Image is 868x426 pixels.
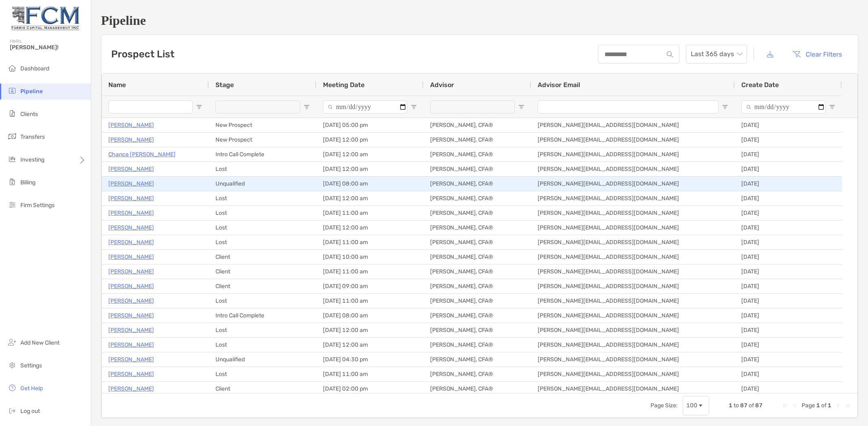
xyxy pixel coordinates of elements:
[316,264,424,279] div: [DATE] 11:00 am
[531,147,735,162] div: [PERSON_NAME][EMAIL_ADDRESS][DOMAIN_NAME]
[209,294,316,308] div: Lost
[316,118,424,132] div: [DATE] 05:00 pm
[316,250,424,264] div: [DATE] 10:00 am
[531,279,735,293] div: [PERSON_NAME][EMAIL_ADDRESS][DOMAIN_NAME]
[424,264,531,279] div: [PERSON_NAME], CFA®
[424,177,531,191] div: [PERSON_NAME], CFA®
[108,252,154,262] a: [PERSON_NAME]
[108,193,154,203] a: [PERSON_NAME]
[316,206,424,220] div: [DATE] 11:00 am
[101,13,858,28] h1: Pipeline
[209,177,316,191] div: Unqualified
[531,264,735,279] div: [PERSON_NAME][EMAIL_ADDRESS][DOMAIN_NAME]
[20,156,44,163] span: Investing
[735,118,842,132] div: [DATE]
[786,45,848,63] button: Clear Filters
[424,221,531,235] div: [PERSON_NAME], CFA®
[10,3,81,33] img: Zoe Logo
[323,81,365,89] span: Meeting Date
[20,385,43,392] span: Get Help
[424,323,531,337] div: [PERSON_NAME], CFA®
[424,118,531,132] div: [PERSON_NAME], CFA®
[7,337,17,347] img: add_new_client icon
[531,206,735,220] div: [PERSON_NAME][EMAIL_ADDRESS][DOMAIN_NAME]
[816,402,820,409] span: 1
[735,308,842,323] div: [DATE]
[316,279,424,293] div: [DATE] 09:00 am
[828,402,831,409] span: 1
[7,383,17,393] img: get-help icon
[303,104,310,110] button: Open Filter Menu
[316,382,424,396] div: [DATE] 02:00 pm
[531,191,735,205] div: [PERSON_NAME][EMAIL_ADDRESS][DOMAIN_NAME]
[108,296,154,306] a: [PERSON_NAME]
[424,279,531,293] div: [PERSON_NAME], CFA®
[531,250,735,264] div: [PERSON_NAME][EMAIL_ADDRESS][DOMAIN_NAME]
[316,352,424,367] div: [DATE] 04:30 pm
[108,340,154,350] p: [PERSON_NAME]
[20,362,42,369] span: Settings
[424,294,531,308] div: [PERSON_NAME], CFA®
[735,206,842,220] div: [DATE]
[215,81,234,89] span: Stage
[531,352,735,367] div: [PERSON_NAME][EMAIL_ADDRESS][DOMAIN_NAME]
[111,48,174,60] h3: Prospect List
[7,360,17,370] img: settings icon
[108,135,154,145] a: [PERSON_NAME]
[108,208,154,218] p: [PERSON_NAME]
[844,402,851,409] div: Last Page
[735,294,842,308] div: [DATE]
[7,86,17,96] img: pipeline icon
[20,179,35,186] span: Billing
[411,104,417,110] button: Open Filter Menu
[531,308,735,323] div: [PERSON_NAME][EMAIL_ADDRESS][DOMAIN_NAME]
[316,221,424,235] div: [DATE] 12:00 am
[424,352,531,367] div: [PERSON_NAME], CFA®
[209,367,316,381] div: Lost
[735,177,842,191] div: [DATE]
[835,402,841,409] div: Next Page
[531,118,735,132] div: [PERSON_NAME][EMAIL_ADDRESS][DOMAIN_NAME]
[735,367,842,381] div: [DATE]
[802,402,815,409] span: Page
[782,402,789,409] div: First Page
[735,382,842,396] div: [DATE]
[667,51,673,57] img: input icon
[735,352,842,367] div: [DATE]
[424,338,531,352] div: [PERSON_NAME], CFA®
[316,235,424,249] div: [DATE] 11:00 am
[7,63,17,73] img: dashboard icon
[792,402,798,409] div: Previous Page
[20,202,55,209] span: Firm Settings
[20,408,40,415] span: Log out
[108,325,154,335] p: [PERSON_NAME]
[424,162,531,176] div: [PERSON_NAME], CFA®
[424,235,531,249] div: [PERSON_NAME], CFA®
[209,338,316,352] div: Lost
[108,354,154,365] a: [PERSON_NAME]
[209,308,316,323] div: Intro Call Complete
[735,279,842,293] div: [DATE]
[108,164,154,174] p: [PERSON_NAME]
[20,133,45,140] span: Transfers
[108,149,176,159] p: Chance [PERSON_NAME]
[108,120,154,130] a: [PERSON_NAME]
[734,402,739,409] span: to
[691,45,742,63] span: Last 365 days
[108,384,154,394] a: [PERSON_NAME]
[316,147,424,162] div: [DATE] 12:00 am
[316,133,424,147] div: [DATE] 12:00 pm
[7,406,17,415] img: logout icon
[20,65,49,72] span: Dashboard
[683,396,709,415] div: Page Size
[108,81,126,89] span: Name
[531,382,735,396] div: [PERSON_NAME][EMAIL_ADDRESS][DOMAIN_NAME]
[735,221,842,235] div: [DATE]
[108,281,154,291] a: [PERSON_NAME]
[650,402,678,409] div: Page Size:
